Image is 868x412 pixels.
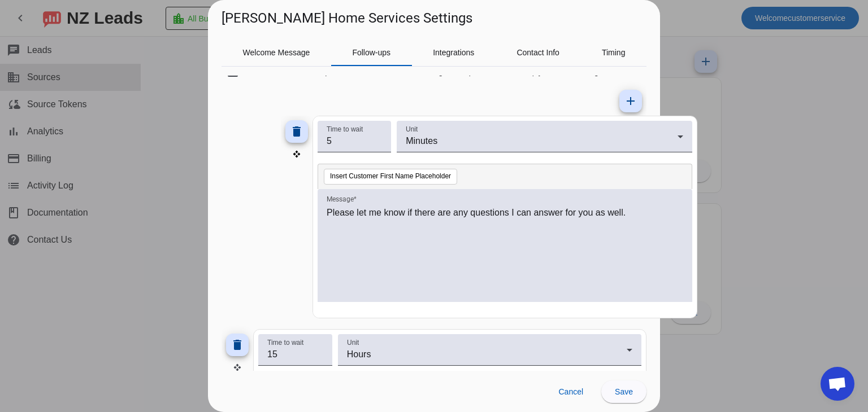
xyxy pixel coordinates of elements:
[821,367,854,401] div: Open chat
[517,49,559,56] span: Contact Info
[433,49,474,56] span: Integrations
[549,380,592,403] button: Cancel
[231,338,244,352] mat-icon: delete
[601,380,646,403] button: Save
[558,387,583,396] span: Cancel
[624,94,637,108] mat-icon: add
[222,9,472,27] h1: [PERSON_NAME] Home Services Settings
[243,49,310,56] span: Welcome Message
[347,339,359,346] mat-label: Unit
[602,49,626,56] span: Timing
[347,349,371,359] span: Hours
[267,339,303,346] mat-label: Time to wait
[615,387,633,396] span: Save
[352,49,390,56] span: Follow-ups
